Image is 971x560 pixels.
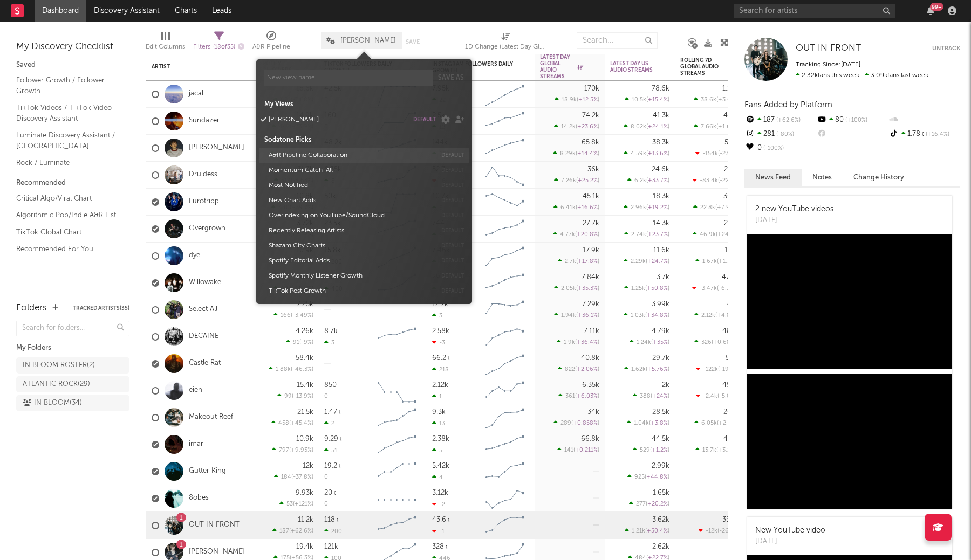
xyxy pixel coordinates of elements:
[648,178,668,184] span: +33.7 %
[16,357,129,374] a: IN BLOOM ROSTER(2)
[578,178,598,184] span: +25.2 %
[582,112,599,119] div: 74.2k
[775,117,801,123] span: +62.6 %
[291,420,312,426] span: +45.4 %
[265,112,408,127] button: [PERSON_NAME]
[720,367,738,372] span: -19.3 %
[152,64,233,70] div: Artist
[16,129,119,151] a: Luminate Discovery Assistant / [GEOGRAPHIC_DATA]
[694,123,740,130] div: ( )
[701,313,715,319] span: 2.12k
[189,413,233,422] a: Makeout Reef
[581,355,599,362] div: 40.8k
[802,169,843,186] button: Notes
[587,166,599,173] div: 36k
[189,332,218,341] a: DECAINE
[718,124,738,130] span: +1.67 %
[324,339,334,346] div: 3
[432,301,448,308] div: 12.7k
[699,286,717,292] span: -3.47k
[695,258,740,265] div: ( )
[624,231,669,238] div: ( )
[269,365,313,372] div: ( )
[796,72,928,79] span: 3.09k fans last week
[265,268,436,284] button: Spotify Monthly Listener Growth
[700,232,716,238] span: 46.9k
[577,205,598,211] span: +16.6 %
[719,393,738,399] span: -5.02 %
[560,205,576,211] span: 6.41k
[554,285,599,292] div: ( )
[631,124,646,130] span: 8.02k
[23,397,82,410] div: IN BLOOM ( 34 )
[481,243,529,269] svg: Chart title
[703,393,717,399] span: -2.4k
[23,359,95,372] div: IN BLOOM ROSTER ( 2 )
[647,259,668,265] span: +24.7 %
[701,124,716,130] span: 7.66k
[265,193,436,208] button: New Chart Adds
[561,313,576,319] span: 1.94k
[720,178,738,184] span: -22.2 %
[653,193,669,200] div: 18.3k
[565,393,575,399] span: 361
[193,40,244,54] div: Filters
[703,367,718,372] span: -122k
[637,340,651,345] span: 1.24k
[324,420,334,427] div: 2
[193,27,244,58] div: Filters(18 of 35)
[647,286,668,292] span: +50.8 %
[265,178,436,193] button: Most Notified
[744,113,816,127] div: 187
[631,313,645,319] span: 1.03k
[582,301,599,308] div: 7.29k
[694,338,740,345] div: ( )
[465,40,546,53] div: 1D Change (Latest Day Global Audio Streams)
[632,97,646,103] span: 10.5k
[653,340,668,345] span: +35 %
[578,313,598,319] span: +36.1 %
[16,177,129,190] div: Recommended
[564,340,575,345] span: 1.9k
[631,259,646,265] span: 2.29k
[648,124,668,130] span: +24.1 %
[432,393,442,400] div: 1
[775,132,794,137] span: -80 %
[441,273,464,279] button: default
[16,209,119,221] a: Algorithmic Pop/Indie A&R List
[577,124,598,130] span: +23.6 %
[296,328,313,335] div: 4.26k
[700,178,718,184] span: -83.4k
[265,148,436,163] button: A&R Pipeline Collaboration
[252,40,290,53] div: A&R Pipeline
[441,153,464,158] button: default
[441,228,464,233] button: default
[647,367,668,372] span: +5.76 %
[680,57,723,77] div: Rolling 7D Global Audio Streams
[558,365,599,372] div: ( )
[481,216,529,243] svg: Chart title
[634,178,646,184] span: 6.2k
[631,205,646,211] span: 2.96k
[481,350,529,377] svg: Chart title
[693,177,740,184] div: ( )
[719,286,738,292] span: -6.74 %
[557,338,599,345] div: ( )
[16,40,129,53] div: My Discovery Checklist
[265,253,436,268] button: Spotify Editorial Adds
[16,302,47,315] div: Folders
[695,150,740,157] div: ( )
[633,392,669,399] div: ( )
[441,198,464,203] button: default
[625,96,669,103] div: ( )
[693,204,740,211] div: ( )
[296,355,313,362] div: 58.4k
[189,305,217,314] a: Select All
[755,204,833,215] div: 2 new YouTube videos
[627,419,669,426] div: ( )
[441,258,464,264] button: default
[73,306,129,311] button: Tracked Artists(35)
[406,39,420,45] button: Save
[816,113,888,127] div: 80
[481,135,529,162] svg: Chart title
